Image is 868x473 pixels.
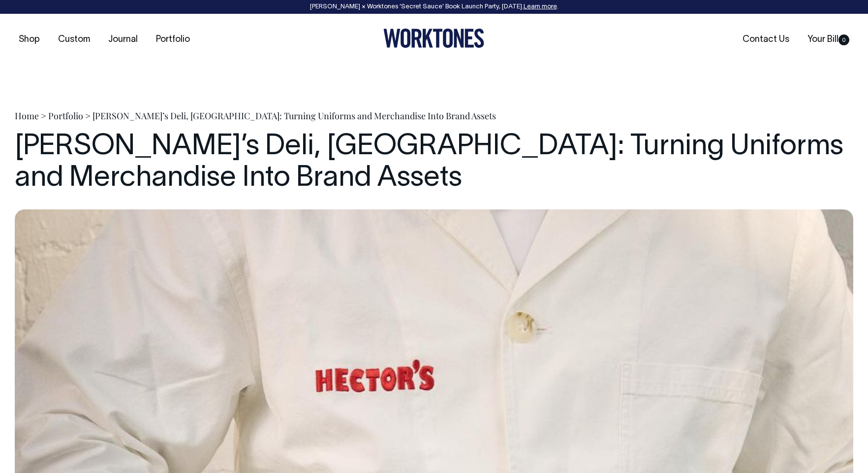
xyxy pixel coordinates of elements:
h1: [PERSON_NAME]’s Deli, [GEOGRAPHIC_DATA]: Turning Uniforms and Merchandise Into Brand Assets [15,132,853,195]
span: 0 [838,34,849,45]
a: Portfolio [48,110,83,122]
a: Contact Us [739,32,793,48]
span: [PERSON_NAME]’s Deli, [GEOGRAPHIC_DATA]: Turning Uniforms and Merchandise Into Brand Assets [93,110,496,122]
a: Shop [15,32,44,48]
a: Journal [104,32,142,48]
a: Custom [54,32,94,48]
a: Your Bill0 [804,32,853,48]
a: Portfolio [152,32,194,48]
a: Learn more [524,4,557,10]
div: [PERSON_NAME] × Worktones ‘Secret Sauce’ Book Launch Party, [DATE]. . [10,3,858,10]
a: Home [15,110,39,122]
span: > [85,110,91,122]
span: > [41,110,46,122]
